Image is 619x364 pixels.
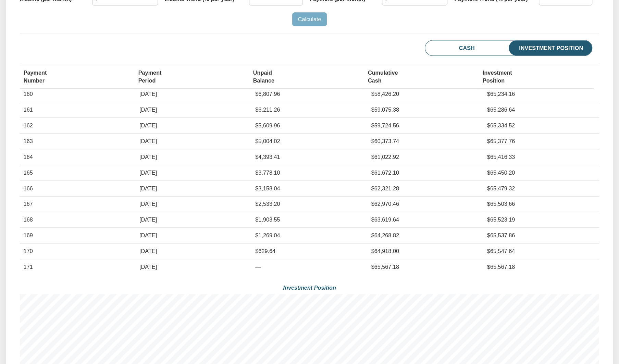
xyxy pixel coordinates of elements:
[20,281,599,294] div: Investment Position
[255,106,280,113] span: $6,211.26
[483,228,599,243] td: $65,537.86
[368,196,483,212] td: $62,970.46
[136,243,251,259] td: [DATE]
[368,134,483,149] td: $60,373.74
[136,228,251,243] td: [DATE]
[368,259,483,275] td: $65,567.18
[136,149,251,164] td: [DATE]
[136,86,251,102] td: [DATE]
[20,65,135,89] th: Payment Number
[136,118,251,133] td: [DATE]
[20,228,136,243] td: 169
[292,12,327,26] input: Calculate
[20,180,136,196] td: 166
[483,134,599,149] td: $65,377.76
[368,228,483,243] td: $64,268.82
[136,196,251,212] td: [DATE]
[20,212,136,227] td: 168
[483,165,599,180] td: $65,450.20
[136,102,251,117] td: [DATE]
[255,170,280,176] span: $3,778.10
[136,134,251,149] td: [DATE]
[255,185,280,191] span: $3,158.04
[483,180,599,196] td: $65,479.32
[425,40,484,56] li: Cash
[479,65,594,89] th: Investment Position
[368,180,483,196] td: $62,321.28
[368,86,483,102] td: $58,426.20
[483,86,599,102] td: $65,234.16
[249,65,364,89] th: Unpaid Balance
[368,118,483,133] td: $59,724.56
[368,165,483,180] td: $61,672.10
[255,122,280,128] span: $5,609.96
[136,180,251,196] td: [DATE]
[20,118,136,133] td: 162
[483,149,599,164] td: $65,416.33
[255,91,280,97] span: $6,807.96
[20,102,136,117] td: 161
[20,134,136,149] td: 163
[20,165,136,180] td: 165
[483,243,599,259] td: $65,547.64
[368,102,483,117] td: $59,075.38
[483,259,599,275] td: $65,567.18
[368,149,483,164] td: $61,022.92
[255,232,280,238] span: $1,269.04
[136,259,251,275] td: [DATE]
[255,201,280,207] span: $2,533.20
[483,212,599,227] td: $65,523.19
[135,65,249,89] th: Payment Period
[483,118,599,133] td: $65,334.52
[483,196,599,212] td: $65,503.66
[20,243,136,259] td: 170
[20,86,136,102] td: 160
[255,264,261,270] span: —
[255,154,280,160] span: $4,393.41
[255,138,280,144] span: $5,004.02
[136,165,251,180] td: [DATE]
[368,212,483,227] td: $63,619.64
[483,102,599,117] td: $65,286.64
[364,65,479,89] th: Cumulative Cash
[20,259,136,275] td: 171
[485,40,592,56] li: Investment Position
[20,196,136,212] td: 167
[20,149,136,164] td: 164
[368,243,483,259] td: $64,918.00
[136,212,251,227] td: [DATE]
[255,216,280,223] span: $1,903.55
[255,248,275,254] span: $629.64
